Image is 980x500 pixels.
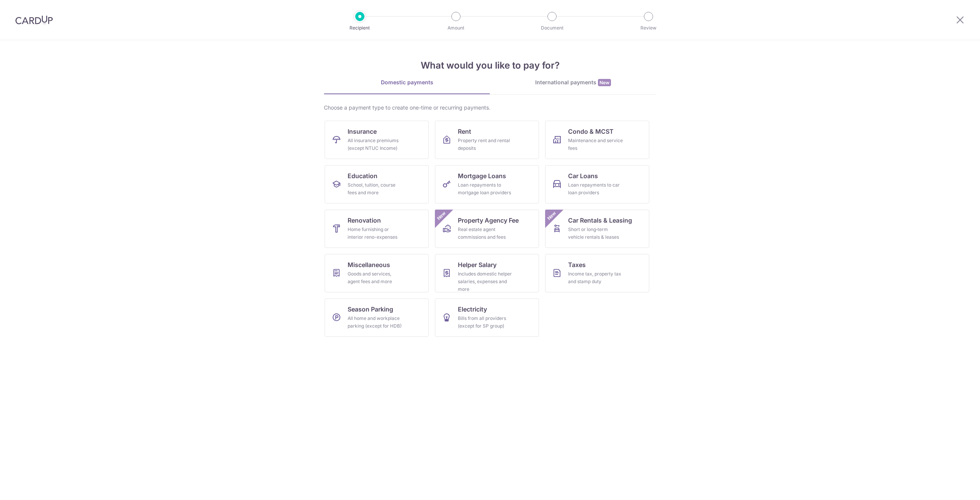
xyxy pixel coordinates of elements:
p: Document [524,24,580,32]
div: Includes domestic helper salaries, expenses and more [458,270,513,293]
a: ElectricityBills from all providers (except for SP group) [435,298,539,337]
a: Mortgage LoansLoan repayments to mortgage loan providers [435,165,539,203]
a: EducationSchool, tuition, course fees and more [325,165,429,203]
span: New [435,210,448,222]
a: MiscellaneousGoods and services, agent fees and more [325,254,429,292]
a: Season ParkingAll home and workplace parking (except for HDB) [325,298,429,337]
a: RentProperty rent and rental deposits [435,121,539,159]
span: Helper Salary [458,260,497,269]
div: All home and workplace parking (except for HDB) [348,315,403,330]
span: Car Loans [568,171,598,180]
img: CardUp [15,15,53,25]
div: Income tax, property tax and stamp duty [568,270,623,285]
a: Property Agency FeeReal estate agent commissions and feesNew [435,210,539,248]
div: All insurance premiums (except NTUC Income) [348,137,403,152]
div: Loan repayments to mortgage loan providers [458,181,513,197]
div: Property rent and rental deposits [458,137,513,152]
span: Electricity [458,305,487,314]
span: Miscellaneous [348,260,390,269]
div: Short or long‑term vehicle rentals & leases [568,226,623,241]
span: Renovation [348,216,381,225]
span: Education [348,171,377,180]
div: Choose a payment type to create one-time or recurring payments. [324,104,656,111]
p: Recipient [332,24,388,32]
span: Property Agency Fee [458,216,519,225]
div: School, tuition, course fees and more [348,181,403,197]
div: International payments [490,79,656,87]
p: Review [620,24,677,32]
h4: What would you like to pay for? [324,59,656,72]
span: Condo & MCST [568,127,614,136]
span: Mortgage Loans [458,171,506,180]
div: Bills from all providers (except for SP group) [458,315,513,330]
a: RenovationHome furnishing or interior reno-expenses [325,210,429,248]
div: Loan repayments to car loan providers [568,181,623,197]
span: Season Parking [348,305,393,314]
span: Rent [458,127,471,136]
a: InsuranceAll insurance premiums (except NTUC Income) [325,121,429,159]
span: Car Rentals & Leasing [568,216,632,225]
div: Real estate agent commissions and fees [458,226,513,241]
div: Domestic payments [324,79,490,86]
a: Helper SalaryIncludes domestic helper salaries, expenses and more [435,254,539,292]
p: Amount [428,24,484,32]
span: Taxes [568,260,586,269]
a: Condo & MCSTMaintenance and service fees [545,121,649,159]
a: TaxesIncome tax, property tax and stamp duty [545,254,649,292]
div: Goods and services, agent fees and more [348,270,403,285]
span: New [598,79,611,86]
a: Car LoansLoan repayments to car loan providers [545,165,649,203]
div: Maintenance and service fees [568,137,623,152]
a: Car Rentals & LeasingShort or long‑term vehicle rentals & leasesNew [545,210,649,248]
span: New [546,210,558,222]
span: Insurance [348,127,377,136]
div: Home furnishing or interior reno-expenses [348,226,403,241]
